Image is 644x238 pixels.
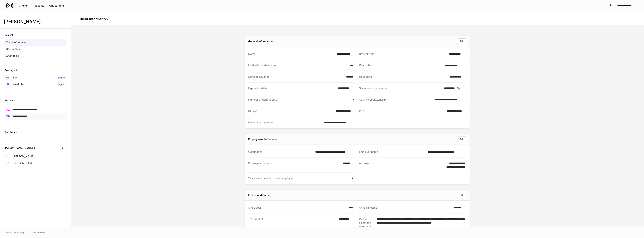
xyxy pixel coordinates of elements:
[32,231,46,234] a: Data Disclaimer
[359,52,447,56] div: Date of birth
[6,54,19,58] p: Changelog
[248,206,347,210] div: Since year
[4,19,58,25] h3: [PERSON_NAME]
[460,138,464,141] div: Edit
[4,74,66,81] a: BoxSign in
[4,131,17,134] h6: Firm Forms
[248,63,348,67] div: Mother's maiden name
[359,206,451,210] div: Annual income
[359,161,437,169] div: Address
[457,38,467,44] button: Edit
[4,81,66,88] a: WealthboxSign in
[248,98,351,101] div: Number of dependents
[4,52,66,59] a: Changelog
[58,83,65,86] h6: Sign in
[248,150,313,154] div: Occupation
[460,40,464,43] div: Edit
[359,86,442,90] div: Social security number
[248,52,335,56] div: Name
[4,146,35,150] h6: [PERSON_NAME] Household
[248,40,273,43] div: General information
[359,109,444,113] div: Issuer
[457,192,467,198] button: Edit
[4,33,13,37] h6: Content
[460,194,464,196] div: Edit
[4,46,66,52] a: Documents
[49,4,64,7] div: Onboarding
[248,193,269,197] div: Financial details
[33,4,44,7] div: Accounts
[6,40,27,44] p: Client information
[13,76,17,79] p: Box
[58,76,65,79] h6: Sign in
[248,137,278,141] div: Employment information
[4,68,18,72] h6: Syncing with
[248,86,335,90] div: Expiration date
[6,47,20,51] p: Documents
[4,153,66,160] a: [PERSON_NAME]
[248,121,321,124] div: Country of issuance
[248,109,333,113] div: ID type
[79,17,108,21] h4: Client information
[6,77,9,78] img: oYqM9ojoZLfzCHUefNbBcWHcyDPbQKagtYciMC8pFl3iZXy3dU33Uwy+706y+0q2uJ1ghNQf2OIHrSh50tUd9HaB5oMc62p0G...
[47,3,66,9] button: Onboarding
[13,161,34,165] p: [PERSON_NAME]
[248,176,349,180] div: Years employed at current employer
[359,63,442,67] div: ID Number
[248,161,340,169] div: Employment status
[16,3,30,9] button: Clients
[13,154,34,158] p: [PERSON_NAME]
[359,150,426,154] div: Employer name
[248,75,344,79] div: State of issuance
[19,4,28,7] div: Clients
[4,39,66,46] a: Client information
[6,231,24,234] span: © 2025 OneAdvisory
[359,98,432,101] div: Country of citizenship
[4,98,15,102] h6: Accounts
[4,160,66,166] a: [PERSON_NAME]
[30,3,47,9] button: Accounts
[457,136,467,142] button: Edit
[359,75,447,79] div: Issue date
[13,82,26,86] p: Wealthbox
